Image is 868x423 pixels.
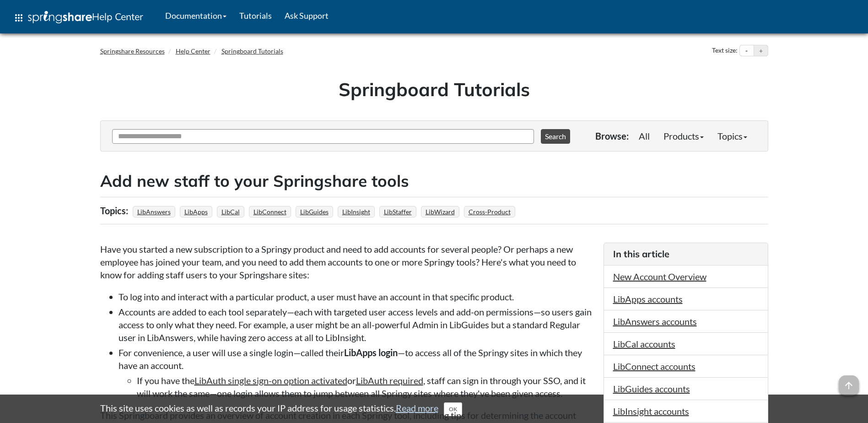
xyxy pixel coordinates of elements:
[119,346,594,400] li: For convenience, a user will use a single login—called their —to access all of the Springy sites ...
[740,45,754,56] button: Decrease text size
[595,130,629,142] p: Browse:
[13,12,24,23] span: apps
[424,205,456,218] a: LibWizard
[839,375,859,396] span: arrow_upward
[233,4,278,27] a: Tutorials
[344,347,398,358] strong: LibApps login
[194,375,347,386] a: LibAuth single sign-on option activated
[839,376,859,387] a: arrow_upward
[176,47,210,55] a: Help Center
[252,205,288,218] a: LibConnect
[657,127,711,145] a: Products
[299,205,330,218] a: LibGuides
[541,129,570,144] button: Search
[613,338,675,349] a: LibCal accounts
[754,45,768,56] button: Increase text size
[100,47,165,55] a: Springshare Resources
[710,45,739,57] div: Text size:
[220,205,241,218] a: LibCal
[100,202,130,219] div: Topics:
[356,375,423,386] a: LibAuth required
[92,11,143,22] span: Help Center
[100,243,594,281] p: Have you started a new subscription to a Springy product and need to add accounts for several peo...
[711,127,754,145] a: Topics
[613,406,689,417] a: LibInsight accounts
[91,401,777,416] div: This site uses cookies as well as records your IP address for usage statistics.
[613,316,697,327] a: LibAnswers accounts
[383,205,413,218] a: LibStaffer
[137,374,594,400] li: If you have the or , staff can sign in through your SSO, and it will work the same—one login allo...
[278,4,335,27] a: Ask Support
[136,205,172,218] a: LibAnswers
[341,205,372,218] a: LibInsight
[467,205,512,218] a: Cross-Product
[119,290,594,303] li: To log into and interact with a particular product, a user must have an account in that specific ...
[613,293,683,304] a: LibApps accounts
[613,383,690,394] a: LibGuides accounts
[119,305,594,344] li: Accounts are added to each tool separately—each with targeted user access levels and add-on permi...
[107,76,761,102] h1: Springboard Tutorials
[28,11,92,23] img: Springshare
[613,271,706,282] a: New Account Overview
[632,127,657,145] a: All
[613,248,759,260] h3: In this article
[100,170,768,192] h2: Add new staff to your Springshare tools
[613,361,695,372] a: LibConnect accounts
[221,47,283,55] a: Springboard Tutorials
[183,205,209,218] a: LibApps
[159,4,233,27] a: Documentation
[7,4,150,32] a: apps Help Center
